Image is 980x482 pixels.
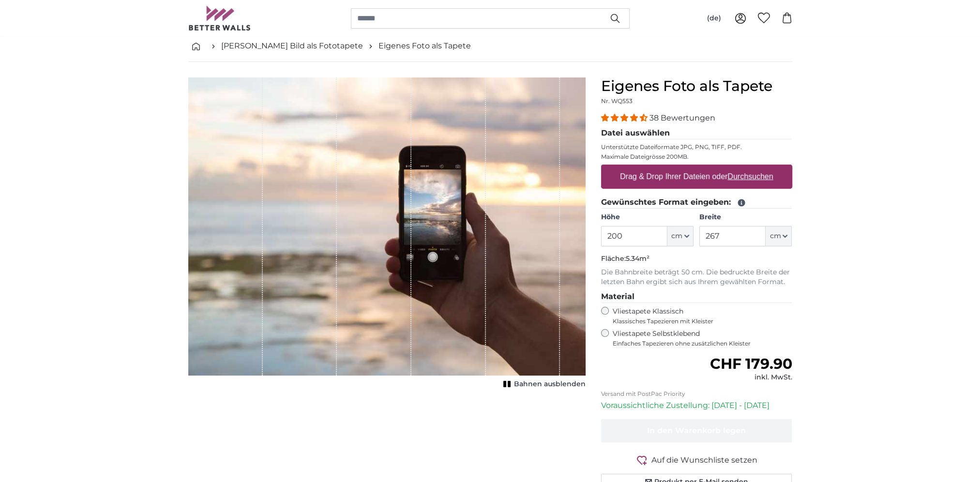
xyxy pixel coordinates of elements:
[221,40,363,52] a: [PERSON_NAME] Bild als Fototapete
[601,390,792,398] p: Versand mit PostPac Priority
[613,307,784,325] label: Vliestapete Klassisch
[601,153,792,161] p: Maximale Dateigrösse 200MB.
[601,113,649,122] span: 4.34 stars
[699,10,729,27] button: (de)
[769,231,781,241] span: cm
[616,167,777,186] label: Drag & Drop Ihrer Dateien oder
[601,268,792,287] p: Die Bahnbreite beträgt 50 cm. Die bedruckte Breite der letzten Bahn ergibt sich aus Ihrem gewählt...
[699,212,792,222] label: Breite
[378,40,471,52] a: Eigenes Foto als Tapete
[709,373,792,382] div: inkl. MwSt.
[601,97,633,105] span: Nr. WQ553
[601,400,792,411] p: Voraussichtliche Zustellung: [DATE] - [DATE]
[766,226,792,246] button: cm
[601,212,694,222] label: Höhe
[188,77,586,391] div: 1 of 1
[601,77,792,95] h1: Eigenes Foto als Tapete
[613,340,792,347] span: Einfaches Tapezieren ohne zusätzlichen Kleister
[613,329,792,347] label: Vliestapete Selbstklebend
[671,231,682,241] span: cm
[649,113,715,122] span: 38 Bewertungen
[613,317,784,325] span: Klassisches Tapezieren mit Kleister
[601,127,792,139] legend: Datei auswählen
[667,226,694,246] button: cm
[601,143,792,151] p: Unterstützte Dateiformate JPG, PNG, TIFF, PDF.
[651,454,757,466] span: Auf die Wunschliste setzen
[500,377,586,391] button: Bahnen ausblenden
[601,254,792,264] p: Fläche:
[188,30,792,62] nav: breadcrumbs
[601,196,792,209] legend: Gewünschtes Format eingeben:
[601,419,792,442] button: In den Warenkorb legen
[647,426,746,435] span: In den Warenkorb legen
[709,355,792,373] span: CHF 179.90
[601,291,792,303] legend: Material
[626,254,649,263] span: 5.34m²
[727,172,773,181] u: Durchsuchen
[514,379,586,389] span: Bahnen ausblenden
[188,6,251,30] img: Betterwalls
[601,454,792,466] button: Auf die Wunschliste setzen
